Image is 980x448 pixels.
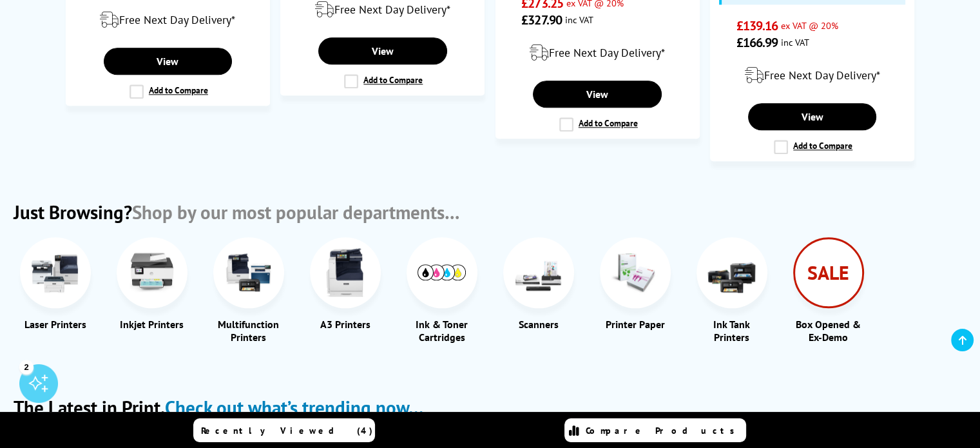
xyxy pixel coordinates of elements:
[14,200,459,224] div: Just Browsing?
[503,318,574,331] div: Scanners
[318,37,447,64] a: View
[19,360,34,374] div: 2
[310,237,381,331] a: A3 Printers A3 Printers
[697,318,767,344] div: Ink Tank Printers
[514,248,562,297] img: Scanners
[533,81,662,108] a: View
[224,248,273,297] img: Multifunction Printers
[793,237,864,344] a: SALE Box Opened & Ex-Demo
[781,19,838,32] span: ex VAT @ 20%
[321,248,369,297] img: A3 Printers
[31,248,79,297] img: Laser Printers
[73,2,263,38] div: modal_delivery
[201,425,373,436] span: Recently Viewed (4)
[213,237,284,344] a: Multifunction Printers Multifunction Printers
[736,34,778,51] span: £166.99
[132,200,459,224] span: Shop by our most popular departments…
[193,418,375,442] a: Recently Viewed (4)
[117,237,187,331] a: Inkjet Printers Inkjet Printers
[611,248,659,297] img: Printer Paper
[565,14,593,26] span: inc VAT
[781,36,809,48] span: inc VAT
[165,395,423,420] span: Check out what’s trending now…
[774,140,852,154] label: Add to Compare
[407,237,477,344] a: Ink and Toner Cartridges Ink & Toner Cartridges
[503,35,693,71] div: modal_delivery
[344,74,423,88] label: Add to Compare
[117,318,187,331] div: Inkjet Printers
[600,237,671,331] a: Printer Paper Printer Paper
[310,318,381,331] div: A3 Printers
[407,318,477,344] div: Ink & Toner Cartridges
[793,237,864,308] div: SALE
[128,248,176,297] img: Inkjet Printers
[521,12,562,28] span: £327.90
[418,264,466,280] img: Ink and Toner Cartridges
[600,318,671,331] div: Printer Paper
[130,84,208,99] label: Add to Compare
[564,418,746,442] a: Compare Products
[20,318,91,331] div: Laser Printers
[213,318,284,344] div: Multifunction Printers
[748,103,877,130] a: View
[20,237,91,331] a: Laser Printers Laser Printers
[104,48,233,75] a: View
[14,395,423,420] div: The Latest in Print.
[586,425,742,436] span: Compare Products
[717,57,907,93] div: modal_delivery
[503,237,574,331] a: Scanners Scanners
[559,117,638,131] label: Add to Compare
[736,17,778,34] span: £139.16
[707,248,756,297] img: Ink Tank Printers
[793,318,864,344] div: Box Opened & Ex-Demo
[697,237,767,344] a: Ink Tank Printers Ink Tank Printers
